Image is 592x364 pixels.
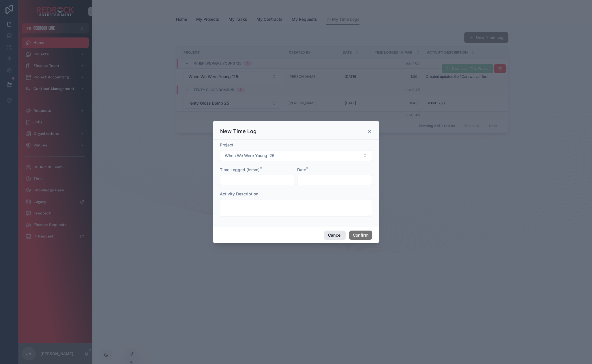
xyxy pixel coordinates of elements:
[225,153,274,159] span: When We Were Young '25
[349,231,372,240] button: Confirm
[220,167,260,172] span: Time Logged (h:mm)
[324,231,345,240] button: Cancel
[220,128,256,135] h3: New Time Log
[220,150,372,161] button: Select Button
[220,142,233,147] span: Project
[297,167,306,172] span: Date
[220,191,258,196] span: Activity Description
